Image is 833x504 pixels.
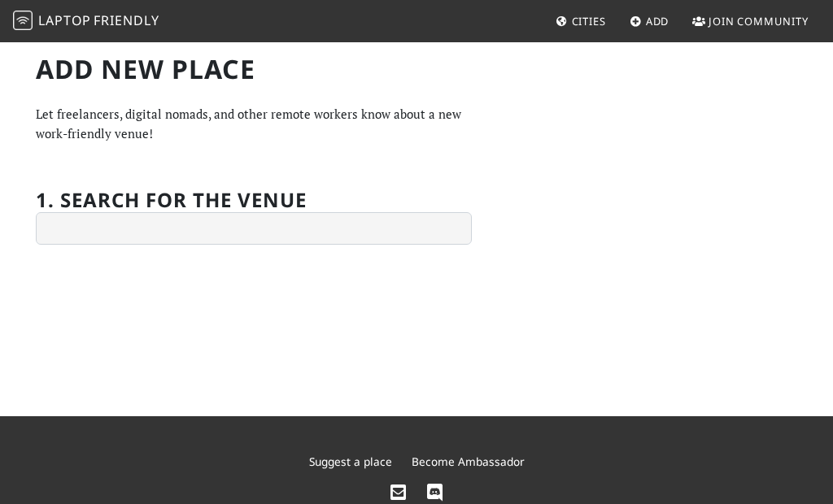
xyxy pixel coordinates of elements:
[36,169,77,286] label: If you are a human, ignore this field
[646,14,669,28] span: Add
[94,11,159,29] span: Friendly
[36,189,307,212] h2: 1. Search for the venue
[36,104,472,143] p: Let freelancers, digital nomads, and other remote workers know about a new work-friendly venue!
[309,454,392,469] a: Suggest a place
[572,14,606,28] span: Cities
[412,454,525,469] a: Become Ambassador
[36,54,472,85] h1: Add new Place
[549,7,613,36] a: Cities
[13,7,159,36] a: LaptopFriendly LaptopFriendly
[709,14,809,28] span: Join Community
[686,7,815,36] a: Join Community
[38,11,91,29] span: Laptop
[623,7,676,36] a: Add
[13,11,33,30] img: LaptopFriendly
